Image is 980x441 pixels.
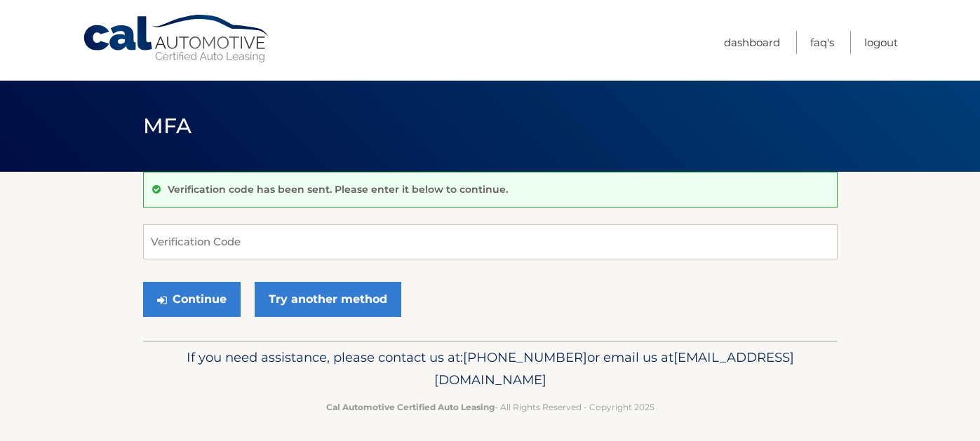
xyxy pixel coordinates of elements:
span: [EMAIL_ADDRESS][DOMAIN_NAME] [434,349,794,388]
p: - All Rights Reserved - Copyright 2025 [152,400,828,414]
span: MFA [143,113,192,139]
strong: Cal Automotive Certified Auto Leasing [326,402,495,412]
p: If you need assistance, please contact us at: or email us at [152,346,828,391]
a: Dashboard [724,31,780,54]
a: Logout [864,31,898,54]
a: Try another method [255,282,401,317]
p: Verification code has been sent. Please enter it below to continue. [168,183,508,196]
a: Cal Automotive [82,14,271,64]
input: Verification Code [143,224,838,259]
span: [PHONE_NUMBER] [463,349,587,365]
button: Continue [143,282,241,317]
a: FAQ's [810,31,834,54]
